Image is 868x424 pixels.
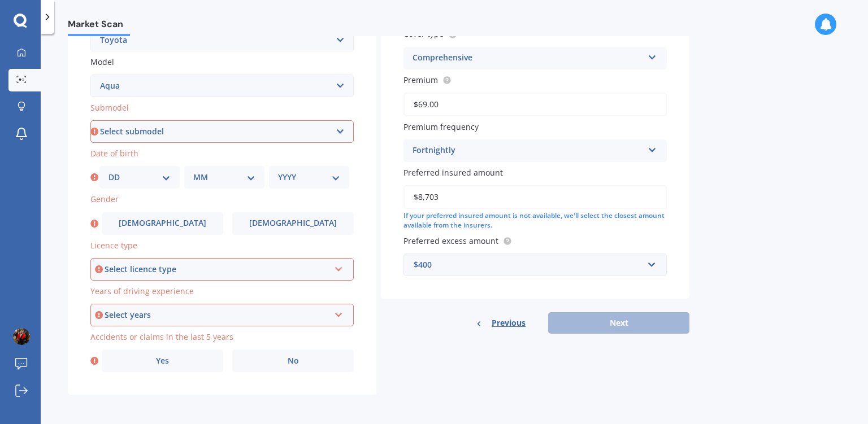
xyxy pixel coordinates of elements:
[68,19,130,34] span: Market Scan
[492,314,526,331] span: Previous
[119,218,206,228] span: [DEMOGRAPHIC_DATA]
[156,356,169,366] span: Yes
[403,211,667,230] div: If your preferred insured amount is not available, we'll select the closest amount available from...
[413,144,643,158] div: Fortnightly
[403,75,438,85] span: Premium
[403,167,503,178] span: Preferred insured amount
[90,194,119,205] span: Gender
[414,259,643,271] div: $400
[90,56,114,67] span: Model
[13,328,30,345] img: picture
[90,148,138,159] span: Date of birth
[90,102,129,113] span: Submodel
[90,331,233,342] span: Accidents or claims in the last 5 years
[403,185,667,209] input: Enter amount
[403,235,498,246] span: Preferred excess amount
[288,356,299,366] span: No
[105,263,329,276] div: Select licence type
[413,51,643,65] div: Comprehensive
[403,29,444,40] span: Cover type
[403,93,667,116] input: Enter premium
[105,309,329,321] div: Select years
[403,121,479,132] span: Premium frequency
[90,286,194,296] span: Years of driving experience
[249,218,337,228] span: [DEMOGRAPHIC_DATA]
[90,240,137,251] span: Licence type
